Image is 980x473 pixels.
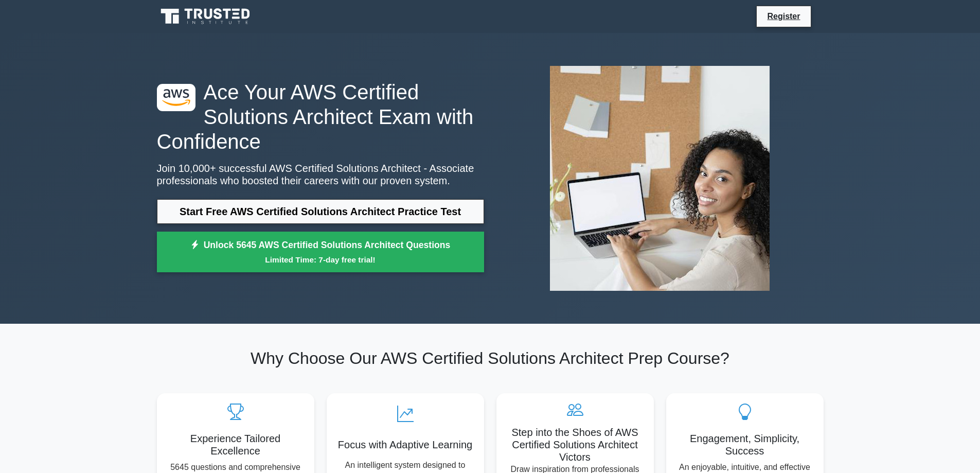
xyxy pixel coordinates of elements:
[505,426,646,463] h5: Step into the Shoes of AWS Certified Solutions Architect Victors
[157,199,484,224] a: Start Free AWS Certified Solutions Architect Practice Test
[335,439,476,451] h5: Focus with Adaptive Learning
[170,254,471,266] small: Limited Time: 7-day free trial!
[157,80,484,154] h1: Ace Your AWS Certified Solutions Architect Exam with Confidence
[157,348,824,368] h2: Why Choose Our AWS Certified Solutions Architect Prep Course?
[157,162,484,187] p: Join 10,000+ successful AWS Certified Solutions Architect - Associate professionals who boosted t...
[157,232,484,273] a: Unlock 5645 AWS Certified Solutions Architect QuestionsLimited Time: 7-day free trial!
[165,432,306,457] h5: Experience Tailored Excellence
[761,10,806,23] a: Register
[674,432,815,457] h5: Engagement, Simplicity, Success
